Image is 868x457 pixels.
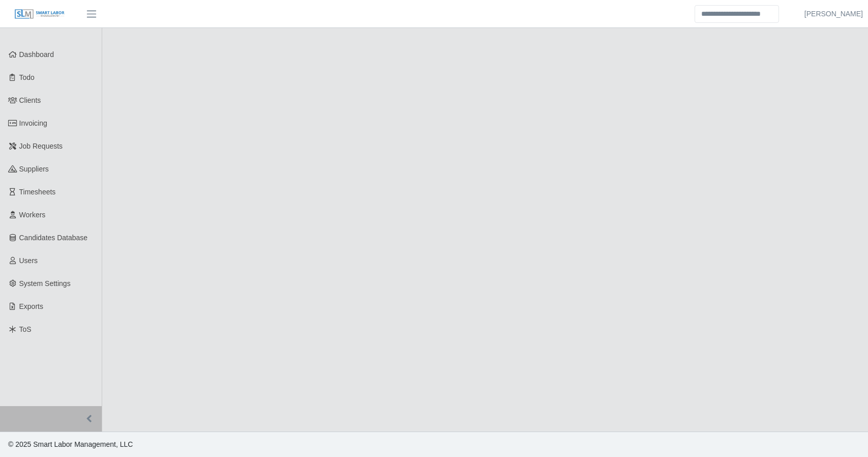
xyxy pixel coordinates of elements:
[19,142,63,150] span: Job Requests
[19,50,54,59] span: Dashboard
[19,165,49,173] span: Suppliers
[19,234,88,242] span: Candidates Database
[19,325,32,333] span: ToS
[695,5,779,23] input: Search
[19,188,56,196] span: Timesheets
[19,119,47,127] span: Invoicing
[19,73,35,81] span: Todo
[19,211,46,219] span: Workers
[804,9,863,19] a: [PERSON_NAME]
[14,9,65,20] img: SLM Logo
[19,279,71,288] span: System Settings
[19,256,38,265] span: Users
[19,96,41,104] span: Clients
[19,302,43,310] span: Exports
[8,440,133,448] span: © 2025 Smart Labor Management, LLC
